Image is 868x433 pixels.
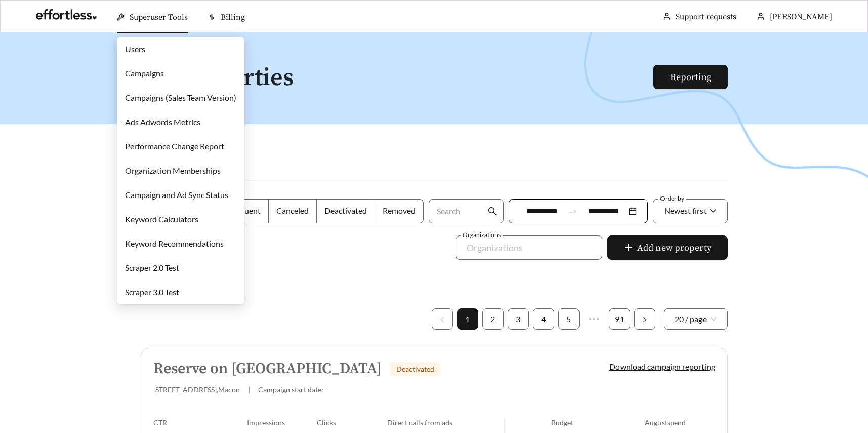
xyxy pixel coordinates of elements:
[324,206,367,215] span: Deactivated
[670,71,711,83] a: Reporting
[653,65,728,89] button: Reporting
[130,12,188,22] span: Superuser Tools
[125,166,221,175] a: Organization Memberships
[125,239,224,248] a: Keyword Recommendations
[664,206,707,215] span: Newest first
[125,190,228,200] a: Campaign and Ad Sync Status
[584,308,605,330] li: Next 5 Pages
[432,308,453,330] button: left
[153,385,240,394] span: [STREET_ADDRESS] , Macon
[153,418,247,427] div: CTR
[276,206,309,215] span: Canceled
[607,235,728,260] button: plusAdd new property
[551,418,645,427] div: Budget
[568,207,577,216] span: swap-right
[675,309,717,329] span: 20 / page
[558,308,580,330] li: 5
[125,117,200,127] a: Ads Adwords Metrics
[770,12,832,22] span: [PERSON_NAME]
[125,263,179,272] a: Scraper 2.0 Test
[676,12,736,22] a: Support requests
[533,308,554,330] li: 4
[482,308,504,330] li: 2
[609,308,630,330] li: 91
[559,309,579,329] a: 5
[533,309,554,329] a: 4
[125,44,145,54] a: Users
[317,418,387,427] div: Clicks
[248,385,250,394] span: |
[125,68,164,78] a: Campaigns
[383,206,416,215] span: Removed
[125,214,198,224] a: Keyword Calculators
[396,365,434,373] span: Deactivated
[634,308,655,330] button: right
[642,317,648,323] span: right
[508,308,529,330] li: 3
[387,418,504,427] div: Direct calls from ads
[488,207,497,216] span: search
[125,287,179,297] a: Scraper 3.0 Test
[439,317,445,323] span: left
[609,362,715,371] a: Download campaign reporting
[247,418,317,427] div: Impressions
[458,309,478,329] a: 1
[609,309,630,329] a: 91
[584,308,605,330] span: •••
[483,309,503,329] a: 2
[125,93,236,102] a: Campaigns (Sales Team Version)
[141,65,654,92] h1: All Properties
[258,385,323,394] span: Campaign start date:
[624,243,633,254] span: plus
[664,308,728,330] div: Page Size
[568,207,577,216] span: to
[457,308,478,330] li: 1
[125,141,224,151] a: Performance Change Report
[508,309,528,329] a: 3
[153,361,382,377] h5: Reserve on [GEOGRAPHIC_DATA]
[645,418,715,427] div: August spend
[432,308,453,330] li: Previous Page
[637,241,711,255] span: Add new property
[634,308,655,330] li: Next Page
[221,12,245,22] span: Billing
